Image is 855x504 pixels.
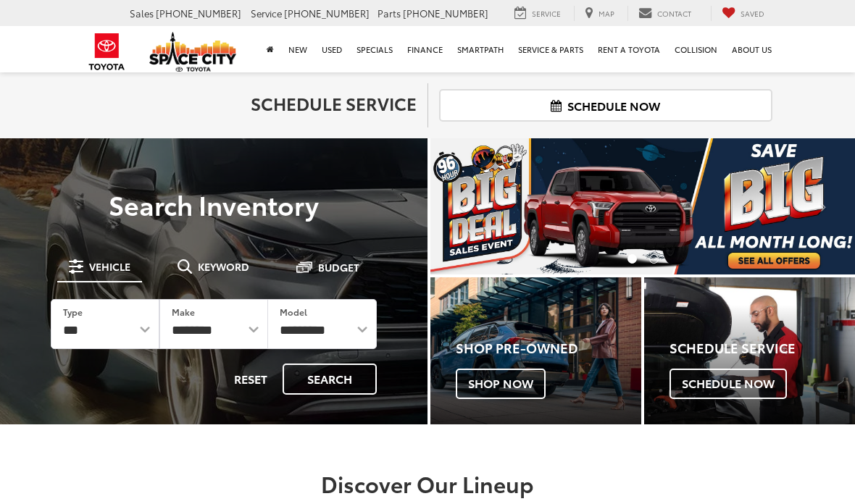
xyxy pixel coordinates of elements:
a: Specials [349,26,400,72]
section: Carousel section with vehicle pictures - may contain disclaimers. [430,138,855,274]
a: Schedule Now [439,89,772,122]
span: Saved [741,8,764,19]
a: Rent a Toyota [591,26,667,72]
h4: Shop Pre-Owned [456,341,641,356]
a: Service [504,6,572,21]
button: Reset [222,364,280,395]
div: carousel slide number 1 of 2 [430,138,855,274]
li: Go to slide number 1. [627,254,637,264]
h4: Schedule Service [670,341,855,356]
span: Service [251,7,282,20]
span: Parts [378,7,401,20]
a: My Saved Vehicles [711,6,775,21]
a: Collision [667,26,725,72]
a: SmartPath [450,26,511,72]
span: [PHONE_NUMBER] [403,7,488,20]
h2: Discover Our Lineup [87,471,768,495]
a: Home [259,26,281,72]
a: Shop Pre-Owned Shop Now [430,277,641,425]
a: Finance [400,26,450,72]
a: New [281,26,314,72]
span: Budget [318,262,359,272]
img: Big Deal Sales Event [430,138,855,274]
label: Make [172,306,195,318]
div: Toyota [430,277,641,425]
button: Click to view next picture. [791,167,855,245]
img: Toyota [80,28,134,75]
h3: Search Inventory [30,190,397,219]
li: Go to slide number 2. [649,254,659,264]
button: Search [283,364,377,395]
a: About Us [725,26,779,72]
a: Used [314,26,349,72]
a: Map [574,6,625,21]
span: Schedule Now [670,369,787,399]
span: Keyword [198,261,249,272]
span: Contact [657,8,691,19]
span: Sales [130,7,154,20]
span: Map [598,8,614,19]
a: Contact [627,6,702,21]
span: Service [532,8,561,19]
span: Vehicle [89,261,130,272]
label: Model [280,306,307,318]
label: Type [63,306,83,318]
a: Schedule Service Schedule Now [644,277,855,425]
button: Click to view previous picture. [430,167,494,245]
a: Service & Parts [511,26,591,72]
img: Space City Toyota [149,32,236,72]
span: Shop Now [456,369,546,399]
h2: Schedule Service [83,93,417,112]
div: Toyota [644,277,855,425]
span: [PHONE_NUMBER] [156,7,241,20]
span: [PHONE_NUMBER] [284,7,370,20]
